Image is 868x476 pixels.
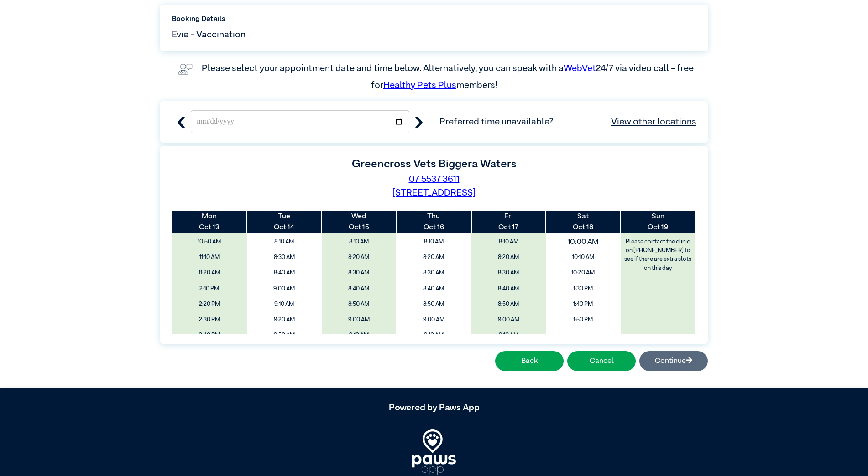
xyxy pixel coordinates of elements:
span: 8:10 AM [399,235,468,248]
span: 8:10 AM [325,235,393,248]
span: 8:40 AM [474,282,543,295]
img: vet [174,60,196,78]
span: 9:00 AM [474,313,543,326]
span: 9:20 AM [250,313,319,326]
label: Greencross Vets Biggera Waters [352,159,517,170]
span: 8:10 AM [250,235,319,248]
span: 1:30 PM [549,282,617,295]
button: Back [495,351,564,371]
span: 2:20 PM [175,298,244,311]
span: 9:00 AM [250,282,319,295]
span: 8:30 AM [250,251,319,264]
th: Oct 14 [247,211,322,233]
span: 8:50 AM [325,298,393,311]
span: 8:40 AM [325,282,393,295]
span: 8:50 AM [399,298,468,311]
span: 8:40 AM [399,282,468,295]
span: 9:10 AM [250,298,319,311]
span: 10:50 AM [175,235,244,248]
label: Booking Details [172,14,696,25]
button: Cancel [567,351,636,371]
span: 8:30 AM [325,266,393,279]
th: Oct 15 [322,211,397,233]
span: Preferred time unavailable? [439,115,696,129]
th: Oct 17 [471,211,546,233]
h5: Powered by Paws App [160,402,708,413]
span: 10:10 AM [549,251,617,264]
span: 2:10 PM [175,282,244,295]
th: Oct 16 [396,211,471,233]
span: 10:20 AM [549,266,617,279]
span: 2:40 PM [175,329,244,342]
span: 1:40 PM [549,298,617,311]
span: 9:10 AM [474,329,543,342]
th: Oct 13 [172,211,247,233]
a: [STREET_ADDRESS] [392,188,476,197]
span: 10:00 AM [539,233,627,251]
img: PawsApp [412,429,456,475]
span: 8:20 AM [399,251,468,264]
span: 2:30 PM [175,313,244,326]
span: 11:10 AM [175,251,244,264]
span: 9:00 AM [325,313,393,326]
span: 8:20 AM [325,251,393,264]
span: 8:10 AM [474,235,543,248]
span: 9:10 AM [399,329,468,342]
span: 9:00 AM [399,313,468,326]
span: 8:20 AM [474,251,543,264]
a: 07 5537 3611 [409,175,460,184]
span: 8:30 AM [399,266,468,279]
a: Healthy Pets Plus [383,81,456,90]
span: 9:50 AM [250,329,319,342]
span: 8:30 AM [474,266,543,279]
th: Oct 18 [546,211,621,233]
span: Evie - Vaccination [172,28,246,41]
span: 8:40 AM [250,266,319,279]
span: 9:10 AM [325,329,393,342]
span: 1:50 PM [549,313,617,326]
label: Please contact the clinic on [PHONE_NUMBER] to see if there are extra slots on this day [622,235,695,275]
a: WebVet [564,64,596,73]
label: Please select your appointment date and time below. Alternatively, you can speak with a 24/7 via ... [202,64,695,89]
th: Oct 19 [621,211,695,233]
span: 8:50 AM [474,298,543,311]
a: View other locations [611,115,696,129]
span: 11:20 AM [175,266,244,279]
